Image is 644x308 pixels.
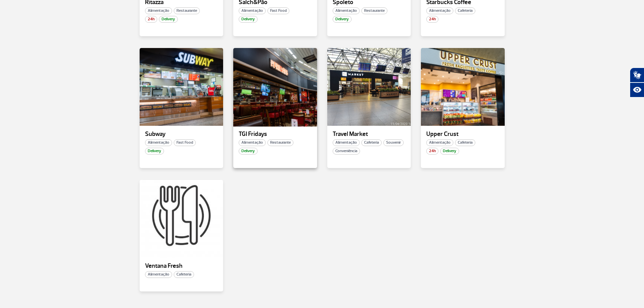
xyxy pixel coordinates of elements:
[630,68,644,97] div: Plugin de acessibilidade da Hand Talk.
[426,139,453,146] span: Alimentação
[174,139,196,146] span: Fast Food
[239,16,258,23] span: Delivery
[426,148,438,155] span: 24h
[145,271,172,278] span: Alimentação
[333,7,360,14] span: Alimentação
[239,7,266,14] span: Alimentação
[145,263,218,269] p: Ventana Fresh
[361,7,387,14] span: Restaurante
[440,148,459,155] span: Delivery
[455,7,475,14] span: Cafeteria
[145,148,164,155] span: Delivery
[145,7,172,14] span: Alimentação
[174,271,194,278] span: Cafeteria
[455,139,475,146] span: Cafeteria
[333,16,352,23] span: Delivery
[267,7,289,14] span: Fast Food
[239,139,266,146] span: Alimentação
[426,16,438,23] span: 24h
[174,7,200,14] span: Restaurante
[383,139,404,146] span: Souvenir
[145,139,172,146] span: Alimentação
[426,7,453,14] span: Alimentação
[630,68,644,82] button: Abrir tradutor de língua de sinais.
[333,131,406,138] p: Travel Market
[267,139,293,146] span: Restaurante
[239,148,258,155] span: Delivery
[630,82,644,97] button: Abrir recursos assistivos.
[333,148,360,155] span: Conveniência
[426,131,499,138] p: Upper Crust
[239,131,312,138] p: TGI Fridays
[145,16,157,23] span: 24h
[159,16,178,23] span: Delivery
[361,139,382,146] span: Cafeteria
[333,139,360,146] span: Alimentação
[145,131,218,138] p: Subway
